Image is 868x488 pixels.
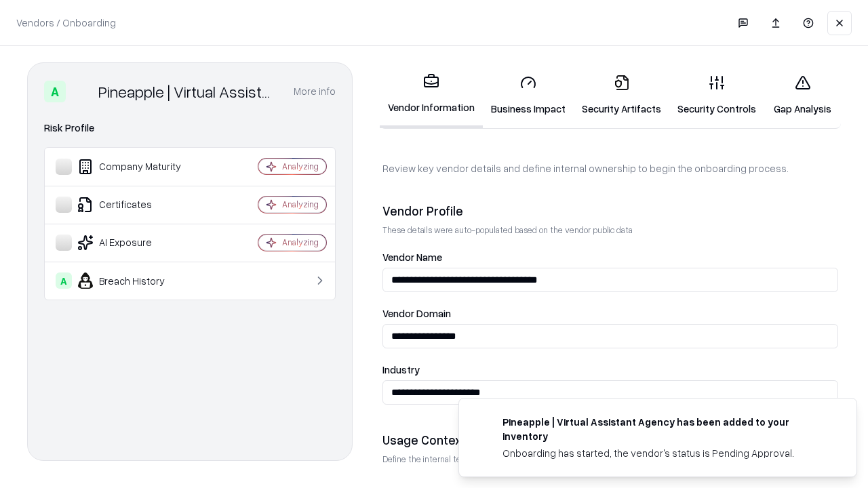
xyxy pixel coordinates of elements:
div: Certificates [56,197,218,213]
div: Risk Profile [44,120,336,136]
a: Security Artifacts [574,64,669,127]
img: Pineapple | Virtual Assistant Agency [71,81,93,102]
div: Breach History [56,272,218,289]
div: Company Maturity [56,159,218,175]
div: A [44,81,66,102]
div: Pineapple | Virtual Assistant Agency [98,81,277,102]
label: Vendor Name [382,252,838,262]
div: Pineapple | Virtual Assistant Agency has been added to your inventory [502,415,824,443]
a: Security Controls [669,64,764,127]
a: Vendor Information [380,62,483,128]
div: Analyzing [282,161,319,172]
a: Gap Analysis [764,64,841,127]
div: Usage Context [382,432,838,448]
a: Business Impact [483,64,574,127]
button: More info [294,79,336,104]
p: Vendors / Onboarding [16,16,116,30]
div: Vendor Profile [382,203,838,219]
p: These details were auto-populated based on the vendor public data [382,224,838,236]
img: trypineapple.com [475,415,492,431]
label: Vendor Domain [382,308,838,319]
label: Industry [382,365,838,375]
p: Define the internal team and reason for using this vendor. This helps assess business relevance a... [382,453,838,465]
div: AI Exposure [56,235,218,251]
div: A [56,272,72,289]
div: Analyzing [282,237,319,248]
div: Onboarding has started, the vendor's status is Pending Approval. [502,446,824,460]
p: Review key vendor details and define internal ownership to begin the onboarding process. [382,161,838,176]
div: Analyzing [282,199,319,210]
